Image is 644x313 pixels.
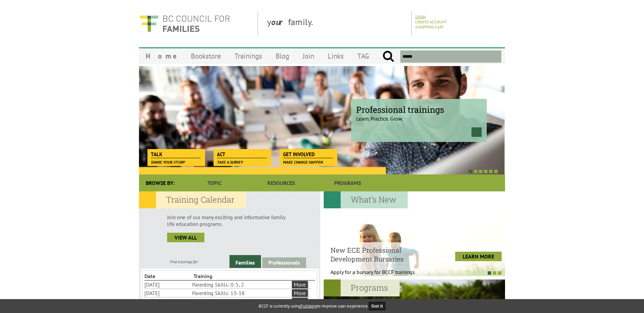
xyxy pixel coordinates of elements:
a: Login [415,14,426,19]
a: Talk Share your story [147,149,204,159]
a: view all [167,233,204,242]
a: Act Take a survey [214,149,270,159]
a: Home [139,48,184,64]
img: BC Council for FAMILIES [139,11,230,36]
span: Take a survey [217,160,243,165]
span: Get Involved [283,151,333,158]
a: Links [321,48,350,64]
h2: What's New [324,191,408,208]
li: [DATE] [144,297,191,306]
h2: Programs [324,279,400,296]
div: Find trainings for: [139,259,229,264]
li: Parenting Without Conflict [192,297,290,306]
strong: our [271,16,288,27]
div: y family. [262,11,412,36]
input: Submit [382,50,394,63]
a: Trainings [228,48,269,64]
span: Professional trainings [356,104,482,115]
div: Browse By: [139,174,181,191]
a: Fullstory [301,303,317,309]
span: Talk [151,151,201,158]
a: Programs [315,174,381,191]
span: Make change happen [283,160,323,165]
a: Topic [181,174,248,191]
li: Parenting Skills: 0-5, 2 [192,280,290,289]
a: Create Account [415,19,447,24]
a: Shopping Cart [415,24,444,29]
a: More [292,298,308,305]
a: Resources [248,174,314,191]
li: [DATE] [144,280,191,289]
a: Professionals [262,257,306,268]
li: Training [194,272,241,280]
li: [DATE] [144,289,191,297]
a: TAG [350,48,376,64]
a: More [292,289,308,297]
a: LEARN MORE [455,252,502,261]
p: Join one of our many exciting and informative family life education programs. [167,214,292,227]
span: Act [217,151,267,158]
button: Got it [369,302,386,310]
a: More [292,281,308,288]
a: Families [229,255,261,268]
p: Apply for a bursary for BCCF trainings West... [330,269,432,282]
li: Date [144,272,192,280]
a: Get Involved Make change happen [280,149,336,159]
h2: Training Calendar [139,191,246,208]
h4: New ECE Professional Development Bursaries [330,246,432,263]
a: Join [296,48,321,64]
span: Share your story [151,160,185,165]
li: Parenting Skills: 13-18 [192,289,290,297]
p: Learn. Practice. Grow. [356,109,482,122]
a: Blog [269,48,296,64]
a: Bookstore [184,48,228,64]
